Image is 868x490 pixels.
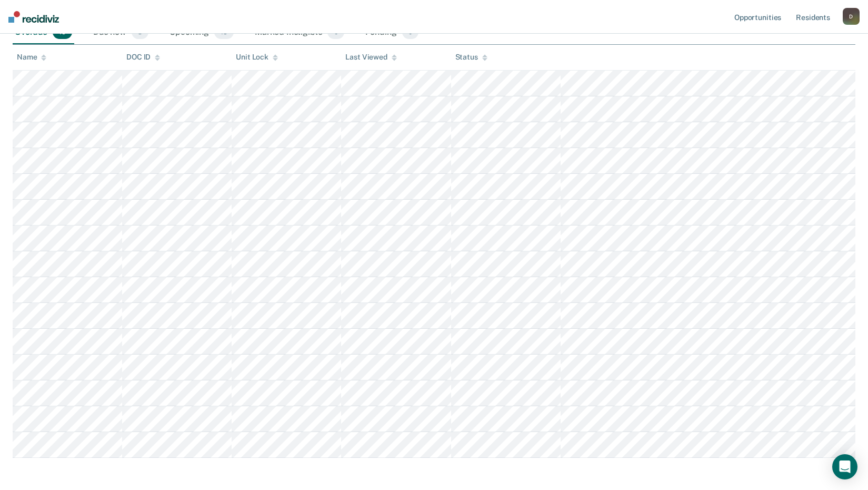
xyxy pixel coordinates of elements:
[8,11,59,23] img: Recidiviz
[17,53,46,62] div: Name
[843,8,860,25] button: D
[236,53,278,62] div: Unit Lock
[126,53,160,62] div: DOC ID
[455,53,487,62] div: Status
[832,454,857,479] div: Open Intercom Messenger
[345,53,396,62] div: Last Viewed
